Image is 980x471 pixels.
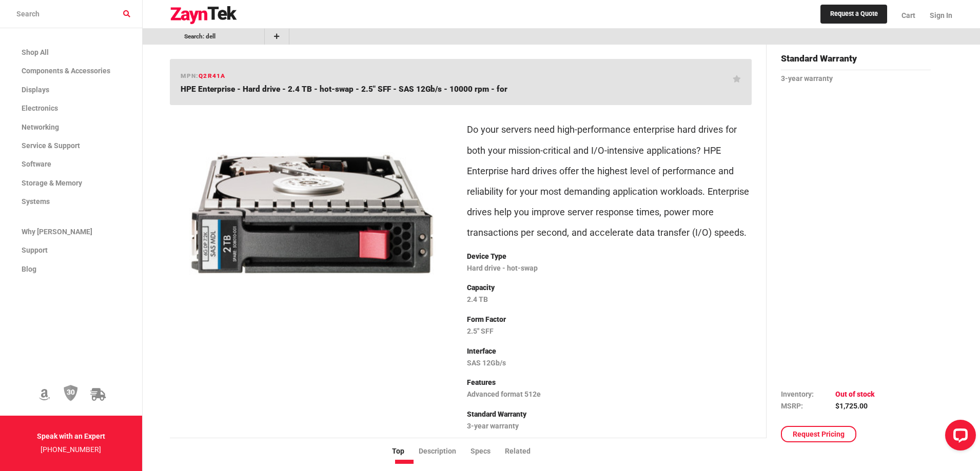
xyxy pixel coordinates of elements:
p: Standard Warranty [467,408,752,421]
p: Advanced format 512e [467,388,752,401]
span: HPE Enterprise - Hard drive - 2.4 TB - hot-swap - 2.5" SFF - SAS 12Gb/s - 10000 rpm - for [181,85,507,94]
span: Q2R41A [199,72,225,79]
p: Device Type [467,250,752,263]
li: Description [419,445,471,457]
li: Top [392,445,419,457]
span: Support [22,246,48,254]
span: Blog [22,265,36,273]
p: 2.5" SFF [467,325,752,338]
img: Q2R41A -- HPE Enterprise - Hard drive - 2.4 TB - hot-swap - 2.5" SFF - SAS 12Gb/s - 10000 rpm - for [178,113,446,315]
span: Networking [22,123,59,131]
p: Form Factor [467,313,752,326]
p: Interface [467,345,752,358]
span: Electronics [22,104,58,112]
span: Systems [22,197,50,206]
p: Do your servers need high-performance enterprise hard drives for both your mission-critical and I... [467,119,752,242]
a: [PHONE_NUMBER] [41,445,101,454]
span: Storage & Memory [22,179,82,187]
li: Related [505,445,545,457]
td: MSRP [781,400,835,412]
a: Sign In [923,3,952,28]
span: Out of stock [835,390,875,398]
span: Why [PERSON_NAME] [22,228,92,236]
a: go to /search?term=dell [149,32,251,42]
li: Specs [471,445,505,457]
p: 3-year warranty [467,420,752,433]
td: $1,725.00 [835,400,875,412]
img: 30 Day Return Policy [64,384,78,402]
p: 3-year warranty [781,72,931,86]
p: Features [467,376,752,390]
span: Service & Support [22,141,80,150]
a: Cart [894,3,923,28]
a: Request Pricing [781,426,856,442]
h4: Standard Warranty [781,52,931,70]
span: Displays [22,86,49,94]
span: Software [22,160,51,168]
p: Capacity [467,281,752,295]
iframe: LiveChat chat widget [937,416,980,459]
span: Components & Accessories [22,67,110,75]
p: 2.4 TB [467,293,752,306]
td: Inventory [781,388,835,400]
p: Hard drive - hot-swap [467,262,752,275]
img: logo [170,6,238,25]
h6: mpn: [181,71,225,81]
strong: Speak with an Expert [37,432,105,440]
p: SAS 12Gb/s [467,357,752,370]
span: Shop All [22,48,49,56]
a: Request a Quote [820,5,888,24]
span: Cart [901,11,915,19]
a: Remove Bookmark [251,32,258,42]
